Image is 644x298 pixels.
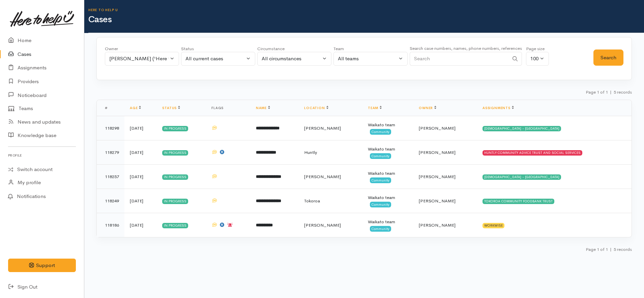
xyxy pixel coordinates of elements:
[368,219,408,225] div: Waikato team
[370,202,391,207] span: Community
[124,213,157,237] td: [DATE]
[304,174,341,179] span: [PERSON_NAME]
[97,116,124,140] td: 118298
[162,126,188,131] div: In progress
[162,150,188,156] div: In progress
[482,126,561,131] div: [DEMOGRAPHIC_DATA] - [GEOGRAPHIC_DATA]
[185,55,245,63] div: All current cases
[419,125,456,131] span: [PERSON_NAME]
[586,246,632,252] small: Page 1 of 1 5 records
[338,55,397,63] div: All teams
[88,15,644,25] h1: Cases
[370,129,391,134] span: Community
[124,165,157,189] td: [DATE]
[526,52,549,66] button: 100
[256,106,270,110] a: Name
[97,100,124,116] th: #
[610,89,612,95] span: |
[97,189,124,213] td: 118249
[610,246,612,252] span: |
[368,170,408,177] div: Waikato team
[370,177,391,183] span: Community
[368,146,408,153] div: Waikato team
[333,45,408,52] div: Team
[482,199,554,204] div: TOKOROA COMMUNITY FOODBANK TRUST
[333,52,408,66] button: All teams
[181,45,255,52] div: Status
[419,222,456,228] span: [PERSON_NAME]
[130,106,141,110] a: Age
[304,106,328,110] a: Location
[105,52,179,66] button: Katarina Daly ('Here to help u')
[419,106,436,110] a: Owner
[304,125,341,131] span: [PERSON_NAME]
[593,49,623,66] button: Search
[105,45,179,52] div: Owner
[304,198,320,204] span: Tokoroa
[124,116,157,140] td: [DATE]
[419,198,456,204] span: [PERSON_NAME]
[370,153,391,159] span: Community
[206,100,251,116] th: Flags
[586,89,632,95] small: Page 1 of 1 5 records
[304,222,341,228] span: [PERSON_NAME]
[482,150,582,156] div: HUNTLY COMMUNITY ADVICE TRUST AND SOCIAL SERVICES
[410,45,522,51] small: Search case numbers, names, phone numbers, references
[370,226,391,231] span: Community
[162,174,188,180] div: In progress
[109,55,169,63] div: [PERSON_NAME] ('Here to help u')
[162,223,188,228] div: In progress
[419,174,456,179] span: [PERSON_NAME]
[482,174,561,180] div: [DEMOGRAPHIC_DATA] - [GEOGRAPHIC_DATA]
[162,199,188,204] div: In progress
[97,213,124,237] td: 118186
[97,140,124,165] td: 118279
[257,52,331,66] button: All circumstances
[526,45,549,52] div: Page size
[419,150,456,155] span: [PERSON_NAME]
[8,151,76,160] h6: Profile
[162,106,180,110] a: Status
[124,189,157,213] td: [DATE]
[304,150,317,155] span: Huntly
[368,106,382,110] a: Team
[97,165,124,189] td: 118257
[257,45,331,52] div: Circumstance
[88,8,644,12] h6: Here to help u
[368,122,408,128] div: Waikato team
[482,223,504,228] div: WORKWISE
[530,55,538,63] div: 100
[368,194,408,201] div: Waikato team
[262,55,321,63] div: All circumstances
[8,259,76,272] button: Support
[181,52,255,66] button: All current cases
[482,106,514,110] a: Assignments
[410,52,509,66] input: Search
[124,140,157,165] td: [DATE]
